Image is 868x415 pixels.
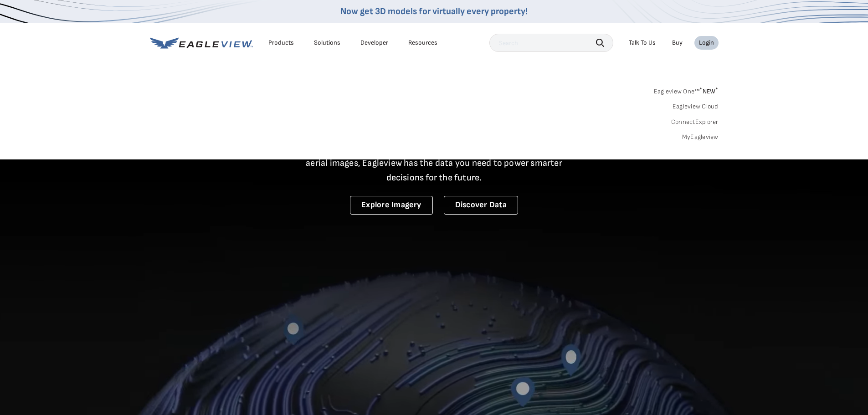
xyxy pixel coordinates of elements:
div: Solutions [314,39,340,47]
a: Now get 3D models for virtually every property! [340,6,528,17]
p: A new era starts here. Built on more than 3.5 billion high-resolution aerial images, Eagleview ha... [295,141,574,185]
a: ConnectExplorer [671,118,719,126]
input: Search [489,34,613,52]
span: NEW [699,87,718,95]
div: Talk To Us [629,39,656,47]
a: Eagleview Cloud [673,102,719,111]
a: Explore Imagery [350,196,433,215]
a: MyEagleview [682,133,719,141]
a: Eagleview One™*NEW* [654,85,719,95]
div: Resources [408,39,437,47]
div: Products [268,39,294,47]
a: Developer [360,39,388,47]
a: Buy [672,39,683,47]
a: Discover Data [444,196,518,215]
div: Login [699,39,714,47]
